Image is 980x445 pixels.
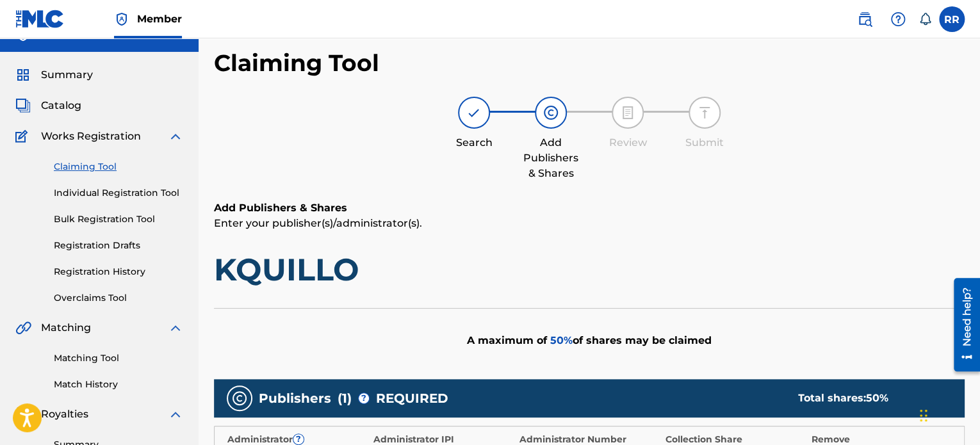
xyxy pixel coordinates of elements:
span: Matching [41,320,91,336]
span: Summary [41,67,93,83]
iframe: Resource Center [944,273,980,376]
span: Member [137,12,182,26]
a: Individual Registration Tool [54,186,183,200]
div: Search [442,135,506,150]
img: expand [168,320,183,336]
span: ? [293,434,304,444]
img: step indicator icon for Submit [697,105,712,120]
div: Notifications [919,13,931,26]
a: Matching Tool [54,352,183,365]
div: Review [596,135,660,150]
span: ( 1 ) [338,389,352,408]
a: Public Search [852,6,878,32]
div: User Menu [939,6,965,32]
div: Add Publishers & Shares [519,135,583,181]
h6: Add Publishers & Shares [214,200,965,216]
span: Publishers [259,389,331,408]
img: help [890,12,906,27]
a: SummarySummary [15,67,93,83]
span: 50 % [866,392,888,404]
a: Claiming Tool [54,160,183,174]
img: Top Rightsholder [114,12,129,27]
img: Summary [15,67,31,83]
img: step indicator icon for Search [466,105,482,120]
img: step indicator icon for Add Publishers & Shares [543,105,559,120]
div: Submit [673,135,737,150]
div: Help [885,6,911,32]
div: Widget de chat [916,384,980,445]
div: A maximum of of shares may be claimed [214,308,965,373]
a: Overclaims Tool [54,291,183,305]
img: Works Registration [15,129,32,144]
img: MLC Logo [15,10,65,28]
span: Royalties [41,407,88,422]
a: Registration Drafts [54,239,183,252]
img: expand [168,407,183,422]
div: Total shares: [798,391,939,406]
span: Works Registration [41,129,141,144]
img: step indicator icon for Review [620,105,635,120]
span: Catalog [41,98,81,113]
h2: Claiming Tool [214,49,379,77]
iframe: Chat Widget [916,384,980,445]
img: Catalog [15,98,31,113]
img: Royalties [15,407,31,422]
span: ? [359,393,369,403]
h1: KQUILLO [214,250,965,289]
img: search [857,12,872,27]
p: Enter your publisher(s)/administrator(s). [214,216,965,231]
span: REQUIRED [376,389,448,408]
a: CatalogCatalog [15,98,81,113]
span: 50 % [550,334,573,346]
a: Match History [54,378,183,391]
img: expand [168,129,183,144]
img: publishers [232,391,247,406]
div: Arrastrar [920,396,927,435]
img: Matching [15,320,31,336]
a: Registration History [54,265,183,279]
a: Bulk Registration Tool [54,213,183,226]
